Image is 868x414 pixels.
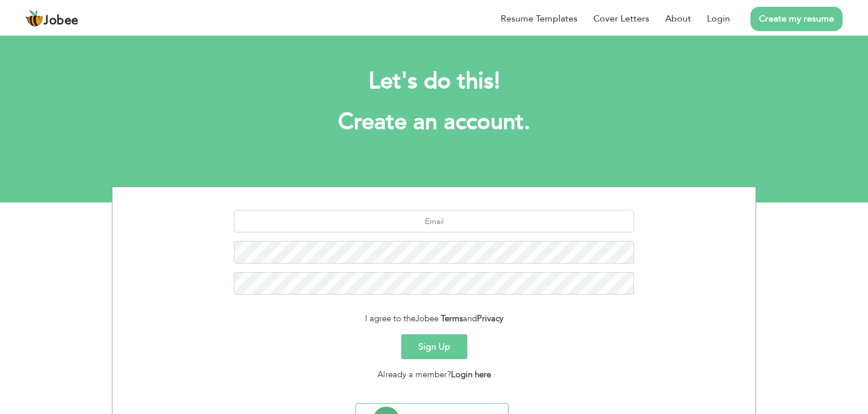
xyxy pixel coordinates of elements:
div: I agree to the and [121,312,747,325]
a: Login [707,12,730,25]
a: Create my resume [750,7,843,31]
a: About [665,12,691,25]
div: Already a member? [121,368,747,381]
img: jobee.io [25,10,44,28]
a: Jobee [25,10,79,28]
a: Privacy [477,313,504,324]
button: Sign Up [401,334,467,359]
span: Jobee [415,313,439,324]
h2: Let's do this! [129,67,739,96]
h1: Create an account. [129,107,739,137]
span: Jobee [44,15,79,27]
a: Resume Templates [501,12,578,25]
input: Email [234,210,635,232]
a: Login here [451,369,491,380]
a: Cover Letters [593,12,649,25]
a: Terms [441,313,463,324]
